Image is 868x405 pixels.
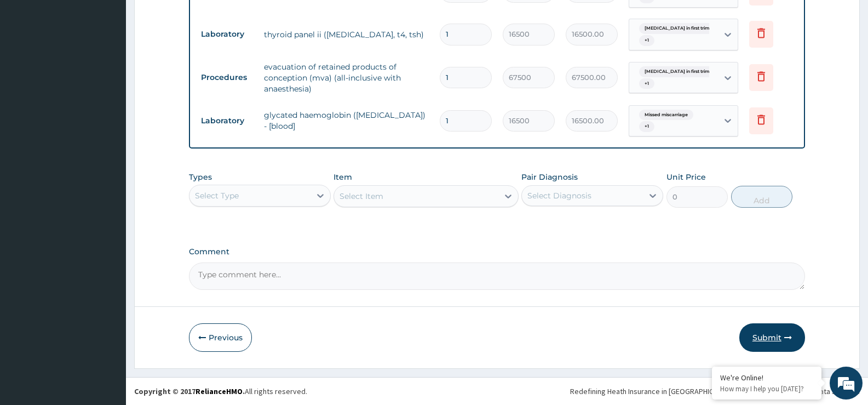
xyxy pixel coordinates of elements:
div: Select Diagnosis [527,190,591,201]
label: Pair Diagnosis [521,172,578,182]
td: Laboratory [196,24,258,44]
p: How may I help you today? [720,384,813,393]
span: Missed miscarriage [639,110,693,121]
label: Comment [189,247,805,256]
td: glycated haemoglobin ([MEDICAL_DATA]) - [blood] [258,104,434,137]
td: thyroid panel ii ([MEDICAL_DATA], t4, tsh) [258,24,434,45]
button: Submit [739,323,805,352]
span: + 1 [639,78,654,89]
img: d_794563401_company_1708531726252_794563401 [20,55,44,82]
div: Redefining Heath Insurance in [GEOGRAPHIC_DATA] using Telemedicine and Data Science! [570,386,860,397]
a: RelianceHMO [196,386,243,396]
label: Unit Price [666,172,706,182]
span: [MEDICAL_DATA] in first trimester [639,66,726,77]
footer: All rights reserved. [126,377,868,405]
span: + 1 [639,121,654,132]
span: We're online! [64,128,151,239]
span: + 1 [639,35,654,46]
label: Types [189,173,212,182]
div: Select Type [195,190,239,201]
button: Add [731,186,792,208]
strong: Copyright © 2017 . [134,386,245,396]
textarea: Type your message and hit 'Enter' [5,280,209,318]
td: Laboratory [196,111,258,131]
label: Item [334,172,352,182]
div: Chat with us now [57,61,184,76]
td: Procedures [196,67,258,88]
span: [MEDICAL_DATA] in first trimester [639,23,726,34]
div: Minimize live chat window [180,5,206,32]
div: We're Online! [720,373,813,383]
button: Previous [189,323,252,352]
td: evacuation of retained products of conception (mva) (all-inclusive with anaesthesia) [258,56,434,100]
